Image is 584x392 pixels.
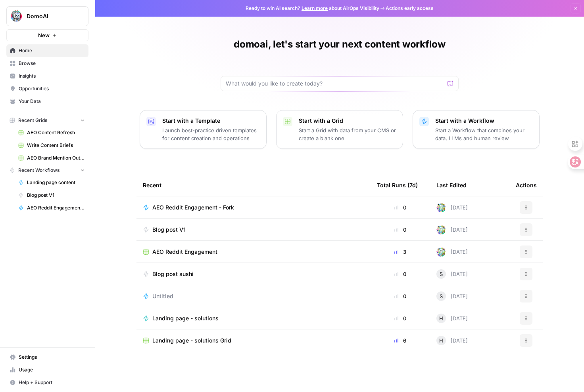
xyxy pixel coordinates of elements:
[143,337,364,344] a: Landing page - solutions Grid
[152,248,217,256] span: AEO Reddit Engagement
[143,270,364,278] a: Blog post sushi
[143,204,364,211] a: AEO Reddit Engagement - Fork
[6,351,88,363] a: Settings
[377,292,424,300] div: 0
[226,80,444,88] input: What would you like to create today?
[299,126,396,142] p: Start a Grid with data from your CMS or create a blank one
[436,225,468,234] div: [DATE]
[143,248,364,256] a: AEO Reddit Engagement
[6,57,88,70] a: Browse
[6,82,88,95] a: Opportunities
[19,379,85,386] span: Help + Support
[152,270,194,278] span: Blog post sushi
[15,126,88,139] a: AEO Content Refresh
[436,225,446,234] img: xgcl191dh66a1hfymgb30x5y99ak
[152,226,186,234] span: Blog post V1
[234,38,446,51] h1: domoai, let's start your next content workflow
[19,366,85,373] span: Usage
[377,204,424,211] div: 0
[18,167,60,174] span: Recent Workflows
[439,314,443,322] span: H
[246,5,379,12] span: Ready to win AI search? about AirOps Visibility
[38,31,50,39] span: New
[19,60,85,67] span: Browse
[19,72,85,80] span: Insights
[27,179,85,186] span: Landing page content
[143,314,364,322] a: Landing page - solutions
[413,110,540,149] button: Start with a WorkflowStart a Workflow that combines your data, LLMs and human review
[143,226,364,234] a: Blog post V1
[152,204,234,211] span: AEO Reddit Engagement - Fork
[440,292,443,300] span: S
[6,95,88,108] a: Your Data
[152,314,219,322] span: Landing page - solutions
[143,174,364,196] div: Recent
[15,176,88,189] a: Landing page content
[140,110,267,149] button: Start with a TemplateLaunch best-practice driven templates for content creation and operations
[27,204,85,211] span: AEO Reddit Engagement - Fork
[436,247,468,257] div: [DATE]
[6,114,88,126] button: Recent Grids
[15,202,88,214] a: AEO Reddit Engagement - Fork
[162,117,260,125] p: Start with a Template
[6,44,88,57] a: Home
[18,117,47,124] span: Recent Grids
[377,174,418,196] div: Total Runs (7d)
[435,126,533,142] p: Start a Workflow that combines your data, LLMs and human review
[19,98,85,105] span: Your Data
[6,363,88,376] a: Usage
[27,142,85,149] span: Write Content Briefs
[15,152,88,164] a: AEO Brand Mention Outreach
[299,117,396,125] p: Start with a Grid
[152,337,231,344] span: Landing page - solutions Grid
[152,292,173,300] span: Untitled
[6,6,88,26] button: Workspace: DomoAI
[436,291,468,301] div: [DATE]
[162,126,260,142] p: Launch best-practice driven templates for content creation and operations
[440,270,443,278] span: S
[439,337,443,344] span: H
[377,314,424,322] div: 0
[377,270,424,278] div: 0
[19,47,85,54] span: Home
[386,5,434,12] span: Actions early access
[435,117,533,125] p: Start with a Workflow
[436,269,468,279] div: [DATE]
[436,314,468,323] div: [DATE]
[436,336,468,345] div: [DATE]
[19,354,85,361] span: Settings
[9,9,23,23] img: DomoAI Logo
[516,174,537,196] div: Actions
[27,12,75,20] span: DomoAI
[436,203,446,212] img: xgcl191dh66a1hfymgb30x5y99ak
[302,5,328,11] a: Learn more
[19,85,85,92] span: Opportunities
[377,226,424,234] div: 0
[143,292,364,300] a: Untitled
[436,247,446,257] img: xgcl191dh66a1hfymgb30x5y99ak
[436,174,467,196] div: Last Edited
[377,248,424,256] div: 3
[15,139,88,152] a: Write Content Briefs
[15,189,88,202] a: Blog post V1
[27,192,85,199] span: Blog post V1
[6,70,88,82] a: Insights
[6,29,88,41] button: New
[276,110,403,149] button: Start with a GridStart a Grid with data from your CMS or create a blank one
[27,129,85,136] span: AEO Content Refresh
[436,203,468,212] div: [DATE]
[6,164,88,176] button: Recent Workflows
[6,376,88,389] button: Help + Support
[27,154,85,162] span: AEO Brand Mention Outreach
[377,337,424,344] div: 6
